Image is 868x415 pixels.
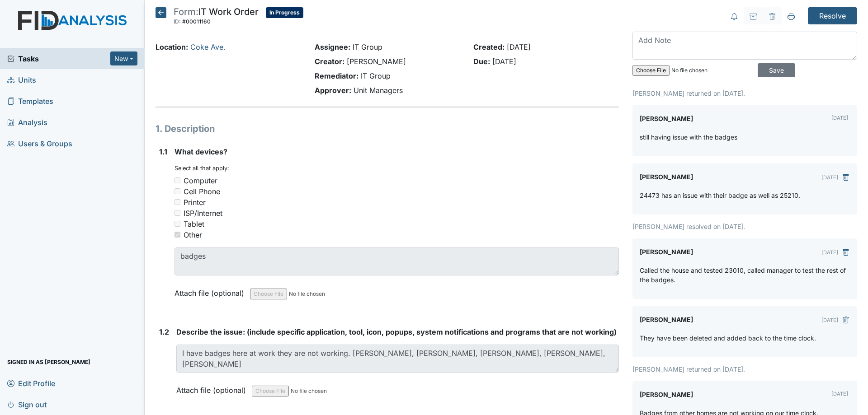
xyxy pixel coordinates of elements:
[821,249,838,256] small: [DATE]
[175,283,248,298] label: Attach file (optional)
[821,174,838,181] small: [DATE]
[174,7,259,27] div: IT Work Order
[175,199,180,205] input: Printer
[632,364,857,374] p: [PERSON_NAME] returned on [DATE].
[640,132,737,142] p: still having issue with the badges
[7,94,53,108] span: Templates
[831,115,848,121] small: [DATE]
[821,317,838,323] small: [DATE]
[7,53,110,64] a: Tasks
[758,63,795,77] input: Save
[175,232,180,238] input: Other
[182,18,211,25] span: #00011160
[175,177,180,183] input: Computer
[184,219,204,229] div: Tablet
[159,146,167,157] label: 1.1
[184,197,206,208] div: Printer
[175,188,180,194] input: Cell Phone
[361,71,391,80] span: IT Group
[156,42,188,51] strong: Location:
[640,246,693,258] label: [PERSON_NAME]
[175,221,180,227] input: Tablet
[110,51,137,65] button: New
[175,247,619,275] textarea: badges
[176,345,619,373] textarea: I have badges here at work they are not working. [PERSON_NAME], [PERSON_NAME], [PERSON_NAME], [PE...
[640,388,693,401] label: [PERSON_NAME]
[315,71,359,80] strong: Remediator:
[473,57,490,66] strong: Due:
[632,89,857,98] p: [PERSON_NAME] returned on [DATE].
[156,122,619,135] h1: 1. Description
[266,7,303,18] span: In Progress
[176,327,617,336] span: Describe the issue: (include specific application, tool, icon, popups, system notifications and p...
[175,147,227,156] span: What devices?
[640,266,850,284] p: Called the house and tested 23010, called manager to test the rest of the badges.
[7,115,47,129] span: Analysis
[315,42,350,51] strong: Assignee:
[175,165,229,172] small: Select all that apply:
[507,42,531,51] span: [DATE]
[7,376,55,390] span: Edit Profile
[7,73,36,87] span: Units
[7,136,72,150] span: Users & Groups
[632,222,857,231] p: [PERSON_NAME] resolved on [DATE].
[7,355,90,369] span: Signed in as [PERSON_NAME]
[640,333,816,343] p: They have been deleted and added back to the time clock.
[184,175,217,186] div: Computer
[7,397,47,411] span: Sign out
[640,313,693,326] label: [PERSON_NAME]
[174,6,198,17] span: Form:
[175,210,180,216] input: ISP/Internet
[353,42,382,51] span: IT Group
[176,380,250,396] label: Attach file (optional)
[640,112,693,125] label: [PERSON_NAME]
[159,326,169,337] label: 1.2
[640,191,800,200] p: 24473 has an issue with their badge as well as 25210.
[184,186,220,197] div: Cell Phone
[473,42,505,51] strong: Created:
[808,7,857,24] input: Resolve
[354,86,403,95] span: Unit Managers
[184,208,222,219] div: ISP/Internet
[640,171,693,183] label: [PERSON_NAME]
[347,57,406,66] span: [PERSON_NAME]
[315,86,351,95] strong: Approver:
[315,57,344,66] strong: Creator:
[492,57,516,66] span: [DATE]
[831,391,848,397] small: [DATE]
[174,18,181,25] span: ID:
[190,42,226,51] a: Coke Ave.
[184,229,202,240] div: Other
